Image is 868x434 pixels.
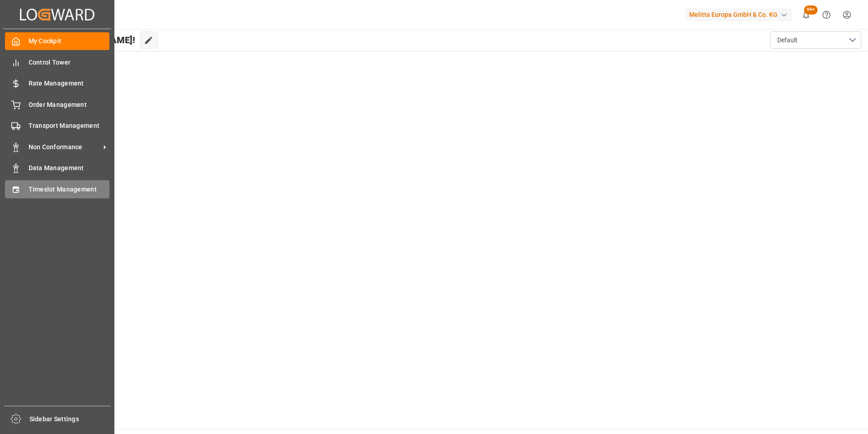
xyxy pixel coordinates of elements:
[5,32,109,50] a: My Cockpit
[29,79,110,88] span: Rate Management
[29,121,110,131] span: Transport Management
[777,35,798,45] span: Default
[686,8,792,21] div: Melitta Europa GmbH & Co. KG
[29,36,110,46] span: My Cockpit
[29,142,100,152] span: Non Conformance
[686,6,796,23] button: Melitta Europa GmbH & Co. KG
[29,100,110,110] span: Order Management
[804,5,818,15] span: 99+
[816,5,837,25] button: Help Center
[29,185,110,194] span: Timeslot Management
[770,31,861,49] button: open menu
[29,163,110,173] span: Data Management
[29,58,110,67] span: Control Tower
[5,53,109,71] a: Control Tower
[38,31,135,49] span: Hello [PERSON_NAME]!
[5,75,109,92] a: Rate Management
[5,96,109,113] a: Order Management
[796,5,816,25] button: show 100 new notifications
[30,414,111,424] span: Sidebar Settings
[5,117,109,135] a: Transport Management
[5,159,109,177] a: Data Management
[5,180,109,198] a: Timeslot Management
